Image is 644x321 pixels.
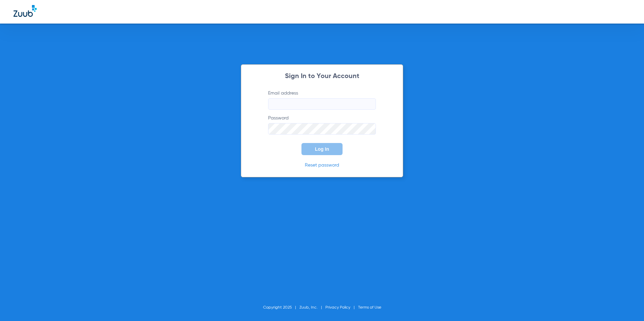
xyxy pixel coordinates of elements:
button: Log In [301,143,343,155]
li: Zuub, Inc. [299,304,325,311]
a: Reset password [305,163,339,168]
span: Log In [315,146,329,152]
label: Email address [268,90,376,110]
input: Password [268,123,376,135]
img: Zuub Logo [13,5,37,17]
iframe: Chat Widget [610,289,644,321]
a: Privacy Policy [325,306,350,310]
h2: Sign In to Your Account [258,73,386,80]
input: Email address [268,98,376,110]
li: Copyright 2025 [263,304,299,311]
a: Terms of Use [358,306,381,310]
label: Password [268,115,376,135]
